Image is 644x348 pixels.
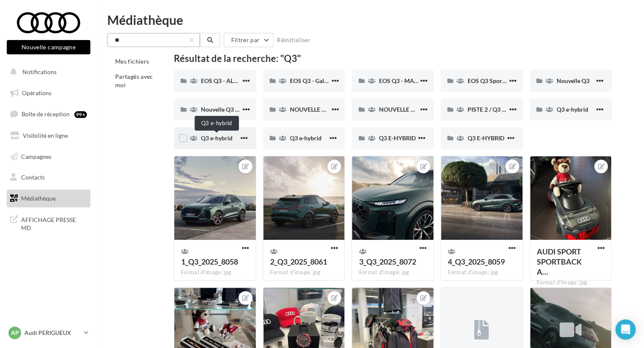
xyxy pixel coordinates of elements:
[22,110,70,118] span: Boîte de réception
[615,319,636,340] div: Open Intercom Messenger
[201,77,268,84] span: EOS Q3 - ALBUM PHOTO
[5,190,92,207] a: Médiathèque
[5,84,92,102] a: Opérations
[537,247,582,276] span: AUDI SPORT SPORTBACK AUDISPORT LUXE PREMIUM QUATTRO TFSI CAR CARS A1 A3 A4 A5 A6 A7 A8 Q2 Q3 Q4 Q...
[22,68,57,75] span: Notifications
[201,106,257,113] span: Nouvelle Q3 e-hybrid
[379,134,415,142] span: Q3 E-HYBRID
[448,269,516,276] div: Format d'image: jpg
[270,269,338,276] div: Format d'image: jpg
[22,89,51,96] span: Opérations
[270,257,327,266] span: 2_Q3_2025_8061
[537,279,605,286] div: Format d'image: jpg
[11,329,19,337] span: AP
[468,106,524,113] span: PISTE 2 / Q3 e-hybrid
[181,269,249,276] div: Format d'image: jpg
[273,35,314,45] button: Réinitialiser
[74,111,87,118] div: 99+
[5,211,92,236] a: AFFICHAGE PRESSE MD
[468,77,556,84] span: EOS Q3 Sportback & SB e-Hybrid
[115,73,153,88] span: Partagés avec moi
[181,257,238,266] span: 1_Q3_2025_8058
[290,106,366,113] span: NOUVELLE Q3 SPORTBACK
[7,325,90,341] a: AP Audi PERIGUEUX
[5,169,92,186] a: Contacts
[5,127,92,145] a: Visibilité en ligne
[448,257,505,266] span: 4_Q3_2025_8059
[557,77,590,84] span: Nouvelle Q3
[290,77,339,84] span: EOS Q3 - Galerie 2
[359,269,427,276] div: Format d'image: jpg
[201,134,233,142] span: Q3 e-hybrid
[21,214,87,232] span: AFFICHAGE PRESSE MD
[195,116,239,131] div: Q3 e-hybrid
[557,106,588,113] span: Q3 e-hybrid
[174,54,612,63] div: Résultat de la recherche: "Q3"
[468,134,504,142] span: Q3 E-HYBRID
[21,195,56,202] span: Médiathèque
[5,105,92,123] a: Boîte de réception99+
[21,174,45,181] span: Contacts
[5,148,92,166] a: Campagnes
[107,13,634,26] div: Médiathèque
[5,63,89,81] button: Notifications
[7,40,90,54] button: Nouvelle campagne
[21,153,51,160] span: Campagnes
[224,33,273,47] button: Filtrer par
[115,58,149,65] span: Mes fichiers
[359,257,416,266] span: 3_Q3_2025_8072
[290,134,322,142] span: Q3 e-hybrid
[379,77,459,84] span: EOS Q3 - MASTER INTERIEUR
[23,132,68,139] span: Visibilité en ligne
[379,106,483,113] span: NOUVELLE Q3 SPORTBACK E-HYBRID
[24,329,81,337] p: Audi PERIGUEUX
